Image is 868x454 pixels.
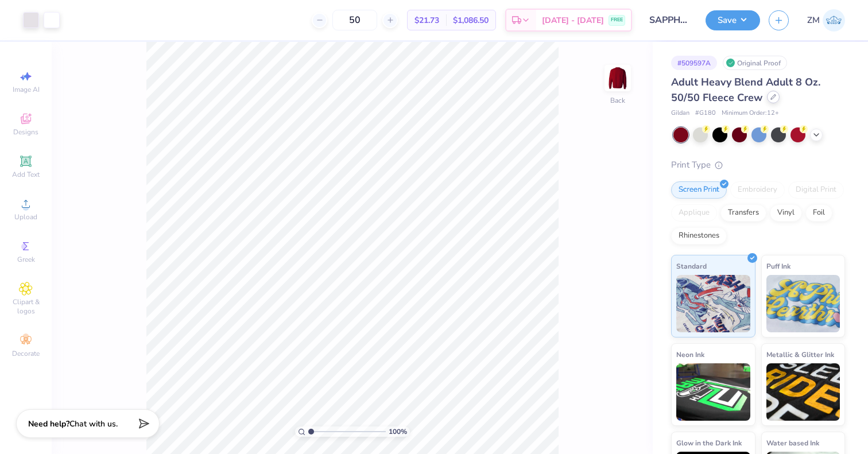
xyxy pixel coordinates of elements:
span: Chat with us. [69,418,118,429]
span: Standard [676,260,707,272]
div: Transfers [720,204,766,222]
div: Digital Print [788,181,844,199]
span: FREE [611,16,623,24]
span: Water based Ink [766,437,819,449]
div: Print Type [671,158,845,172]
strong: Need help? [28,418,69,429]
span: Add Text [12,170,40,179]
span: [DATE] - [DATE] [542,14,604,26]
span: Glow in the Dark Ink [676,437,742,449]
div: Foil [805,204,832,222]
input: Untitled Design [641,9,697,32]
img: Standard [676,275,750,332]
div: Screen Print [671,181,727,199]
span: Image AI [13,85,40,94]
button: Save [706,10,760,30]
span: # G180 [695,108,716,118]
div: Applique [671,204,717,222]
span: ZM [807,14,820,27]
img: Back [606,67,629,90]
img: Neon Ink [676,363,750,421]
img: Puff Ink [766,275,840,332]
div: Back [610,95,625,106]
span: Greek [17,255,35,264]
span: Clipart & logos [6,297,46,316]
input: – – [332,10,377,30]
span: Puff Ink [766,260,790,272]
span: Designs [13,127,38,137]
span: $21.73 [414,14,439,26]
span: Adult Heavy Blend Adult 8 Oz. 50/50 Fleece Crew [671,75,820,104]
span: Decorate [12,349,40,358]
span: Metallic & Glitter Ink [766,348,834,360]
img: Zenna Mariani [823,9,845,32]
div: Original Proof [723,56,787,70]
span: Upload [14,212,37,222]
img: Metallic & Glitter Ink [766,363,840,421]
span: 100 % [389,426,407,437]
span: Neon Ink [676,348,704,360]
span: Gildan [671,108,689,118]
div: Vinyl [770,204,802,222]
div: Rhinestones [671,227,727,245]
span: Minimum Order: 12 + [722,108,779,118]
div: # 509597A [671,56,717,70]
div: Embroidery [730,181,785,199]
span: $1,086.50 [453,14,489,26]
a: ZM [807,9,845,32]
